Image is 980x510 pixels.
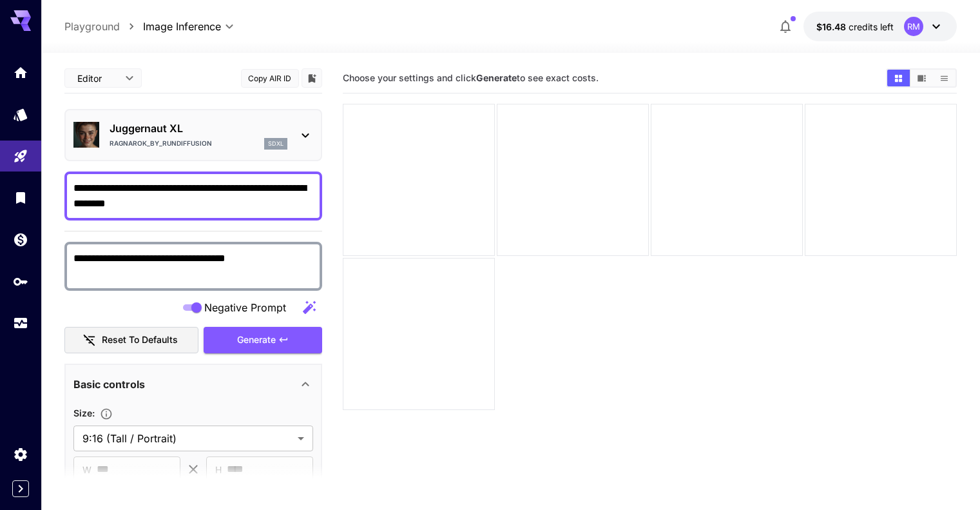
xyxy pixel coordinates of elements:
[849,21,894,32] span: credits left
[910,70,933,86] button: Show media in video view
[64,19,120,34] a: Playground
[13,64,28,81] div: Home
[343,72,599,83] span: Choose your settings and click to see exact costs.
[13,315,28,331] div: Usage
[268,139,283,148] p: sdxl
[237,332,276,348] span: Generate
[13,446,28,462] div: Settings
[12,480,29,497] button: Expand sidebar
[215,462,222,477] span: H
[816,20,894,34] div: $16.47706
[887,70,910,86] button: Show media in grid view
[803,12,957,41] button: $16.47706RM
[110,121,287,136] p: Juggernaut XL
[73,377,145,392] p: Basic controls
[73,115,313,155] div: Juggernaut XLRagnarok_by_RunDiffusionsdxl
[933,70,956,86] button: Show media in list view
[77,72,117,85] span: Editor
[73,407,95,418] span: Size :
[204,300,286,315] span: Negative Prompt
[476,72,517,83] b: Generate
[204,327,322,353] button: Generate
[110,139,212,148] p: Ragnarok_by_RunDiffusion
[64,19,143,34] nav: breadcrumb
[64,327,198,353] button: Reset to defaults
[886,68,957,88] div: Show media in grid viewShow media in video viewShow media in list view
[241,69,299,88] button: Copy AIR ID
[82,462,91,477] span: W
[904,17,923,36] div: RM
[73,369,313,400] div: Basic controls
[143,19,221,34] span: Image Inference
[13,231,28,248] div: Wallet
[816,21,849,32] span: $16.48
[13,106,28,123] div: Models
[13,148,28,164] div: Playground
[13,190,28,206] div: Library
[306,70,318,86] button: Add to library
[13,273,28,289] div: API Keys
[95,407,118,420] button: Adjust the dimensions of the generated image by specifying its width and height in pixels, or sel...
[82,431,293,446] span: 9:16 (Tall / Portrait)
